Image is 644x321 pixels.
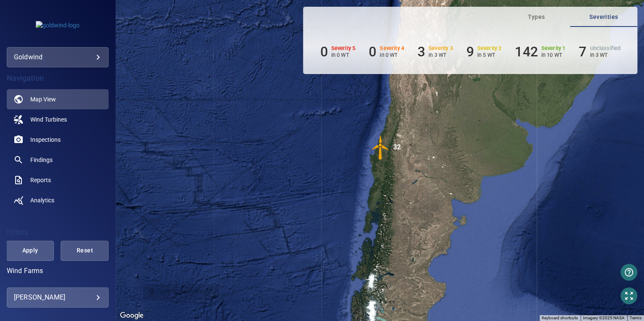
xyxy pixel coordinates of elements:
[393,135,401,160] div: 32
[30,176,51,184] span: Reports
[331,52,356,58] p: in 0 WT
[7,89,109,109] a: map active
[590,52,620,58] p: in 3 WT
[30,156,53,164] span: Findings
[7,170,109,190] a: reports noActive
[36,21,80,29] img: goldwind-logo
[369,44,404,60] li: Severity 4
[118,310,146,321] a: Open this area in Google Maps (opens a new window)
[7,190,109,210] a: analytics noActive
[541,45,566,51] h6: Severity 1
[590,45,620,51] h6: Unclassified
[418,44,425,60] h6: 3
[118,310,146,321] img: Google
[368,135,393,161] gmp-advanced-marker: 32
[508,12,565,22] span: Types
[61,241,109,261] button: Reset
[6,241,54,261] button: Apply
[7,150,109,170] a: findings noActive
[320,44,327,60] h6: 0
[477,45,502,51] h6: Severity 2
[30,115,67,124] span: Wind Turbines
[320,44,355,60] li: Severity 5
[380,52,404,58] p: in 0 WT
[7,109,109,130] a: windturbines noActive
[630,316,641,320] a: Terms (opens in new tab)
[541,52,566,58] p: in 10 WT
[575,12,632,22] span: Severities
[7,268,109,274] label: Wind Farms
[428,52,453,58] p: in 3 WT
[515,44,538,60] h6: 142
[380,45,404,51] h6: Severity 4
[7,47,109,67] div: goldwind
[331,45,356,51] h6: Severity 5
[515,44,565,60] li: Severity 1
[368,135,393,160] img: windFarmIconCat3.svg
[30,135,61,144] span: Inspections
[418,44,453,60] li: Severity 3
[583,316,625,320] span: Imagery ©2025 NASA
[369,44,376,60] h6: 0
[71,245,98,256] span: Reset
[30,196,54,204] span: Analytics
[542,315,578,321] button: Keyboard shortcuts
[14,50,101,64] div: goldwind
[579,44,620,60] li: Severity Unclassified
[14,291,101,304] div: [PERSON_NAME]
[579,44,586,60] h6: 7
[466,44,501,60] li: Severity 2
[477,52,502,58] p: in 5 WT
[7,74,109,82] h4: Navigation
[428,45,453,51] h6: Severity 3
[466,44,474,60] h6: 9
[7,228,109,236] h4: Filters
[7,130,109,150] a: inspections noActive
[30,95,56,103] span: Map View
[17,245,44,256] span: Apply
